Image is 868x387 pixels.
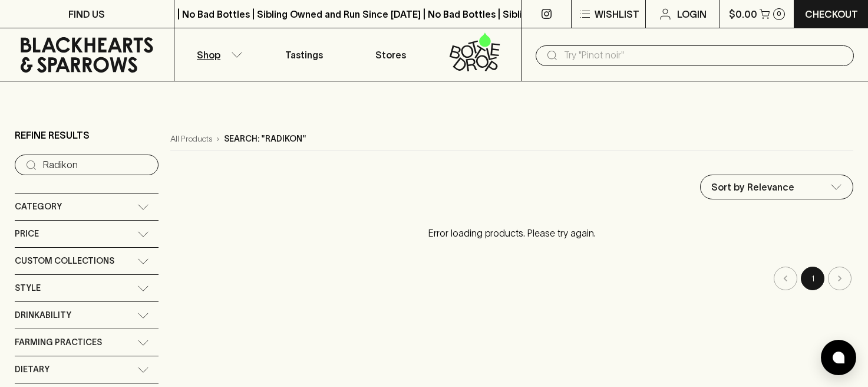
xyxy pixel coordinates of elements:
a: Tastings [261,28,348,81]
div: Price [15,221,159,247]
span: Drinkability [15,308,71,323]
input: Try “Pinot noir” [43,156,149,175]
div: Style [15,275,159,301]
span: Custom Collections [15,254,114,268]
nav: pagination navigation [170,267,853,290]
p: Shop [197,48,220,62]
p: $0.00 [729,7,757,21]
p: Login [677,7,707,21]
div: Drinkability [15,302,159,329]
p: › [217,133,219,145]
p: Search: "Radikon" [224,133,306,145]
a: Stores [348,28,434,81]
span: Style [15,281,41,296]
button: Shop [174,28,261,81]
div: Sort by Relevance [701,175,853,199]
input: Try "Pinot noir" [564,46,844,65]
span: Dietary [15,362,49,377]
p: Sort by Relevance [711,180,794,194]
div: Farming Practices [15,329,159,356]
span: Price [15,227,39,241]
div: Dietary [15,356,159,383]
p: Wishlist [595,7,639,21]
p: Checkout [805,7,858,21]
img: bubble-icon [833,352,844,363]
button: page 1 [801,267,824,290]
span: Category [15,199,62,214]
div: Category [15,193,159,220]
p: 0 [777,11,781,17]
p: FIND US [68,7,105,21]
p: Refine Results [15,128,90,142]
p: Tastings [285,48,323,62]
p: Error loading products. Please try again. [170,214,853,252]
a: All Products [170,133,212,145]
div: Custom Collections [15,248,159,274]
span: Farming Practices [15,335,102,350]
p: Stores [375,48,406,62]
